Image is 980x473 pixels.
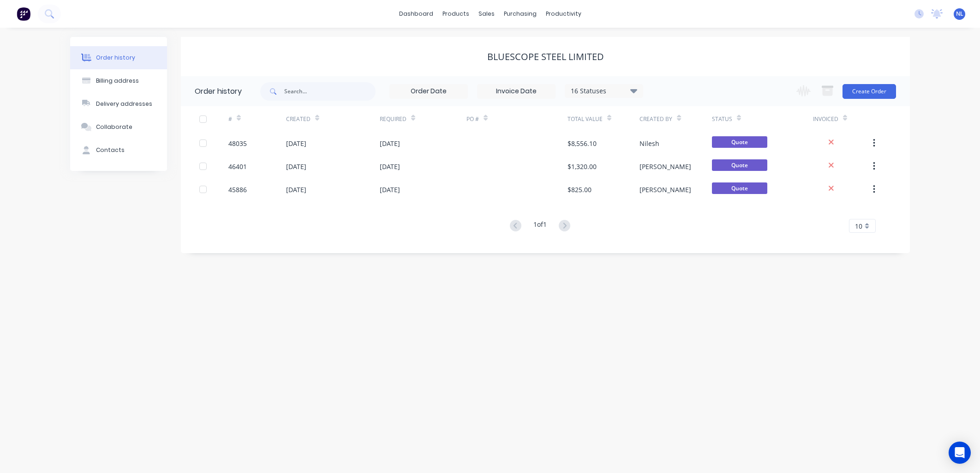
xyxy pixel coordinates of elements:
[639,162,691,171] div: [PERSON_NAME]
[639,106,711,132] div: Created By
[380,106,466,132] div: Required
[70,69,167,92] button: Billing address
[466,106,568,132] div: PO #
[228,115,232,123] div: #
[228,162,247,171] div: 46401
[568,106,639,132] div: Total Value
[843,84,896,99] button: Create Order
[286,162,306,171] div: [DATE]
[438,7,474,21] div: products
[228,185,247,194] div: 45886
[568,185,592,194] div: $825.00
[96,146,125,154] div: Contacts
[956,10,963,18] span: NL
[639,139,659,148] div: Nilesh
[478,85,555,98] input: Invoice Date
[380,185,400,194] div: [DATE]
[286,139,306,148] div: [DATE]
[949,442,971,464] div: Open Intercom Messenger
[70,46,167,69] button: Order history
[499,7,541,21] div: purchasing
[568,162,597,171] div: $1,320.00
[228,139,247,148] div: 48035
[390,85,467,98] input: Order Date
[466,115,479,123] div: PO #
[712,159,767,171] span: Quote
[813,106,871,132] div: Invoiced
[70,115,167,139] button: Collaborate
[284,82,376,101] input: Search...
[96,123,132,131] div: Collaborate
[487,51,604,62] div: BLUESCOPE STEEL LIMITED
[639,115,672,123] div: Created By
[286,106,380,132] div: Created
[228,106,286,132] div: #
[96,100,152,108] div: Delivery addresses
[96,77,139,85] div: Billing address
[474,7,499,21] div: sales
[70,92,167,115] button: Delivery addresses
[70,139,167,162] button: Contacts
[712,182,767,194] span: Quote
[541,7,586,21] div: productivity
[855,221,862,231] span: 10
[568,139,597,148] div: $8,556.10
[380,115,406,123] div: Required
[195,86,242,97] div: Order history
[380,139,400,148] div: [DATE]
[286,185,306,194] div: [DATE]
[639,185,691,194] div: [PERSON_NAME]
[568,115,603,123] div: Total Value
[96,54,135,62] div: Order history
[286,115,311,123] div: Created
[813,115,838,123] div: Invoiced
[712,106,813,132] div: Status
[712,115,732,123] div: Status
[533,219,547,233] div: 1 of 1
[394,7,438,21] a: dashboard
[380,162,400,171] div: [DATE]
[17,7,30,21] img: Factory
[565,86,643,96] div: 16 Statuses
[712,136,767,148] span: Quote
